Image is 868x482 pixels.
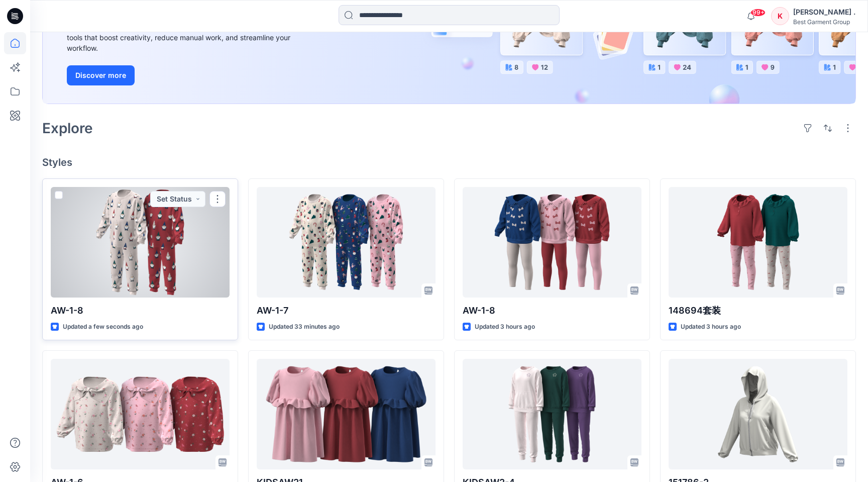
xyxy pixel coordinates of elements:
p: Updated 3 hours ago [681,322,741,332]
a: AW-1-6 [51,359,230,469]
span: 99+ [750,9,766,17]
h4: Styles [42,156,856,168]
a: AW-1-7 [257,187,436,298]
a: Discover more [67,65,293,85]
a: AW-1-8 [51,187,230,298]
p: Updated 33 minutes ago [269,322,340,332]
a: 151786-2 [669,359,847,469]
a: KIDSAW2-4 [463,359,641,469]
p: AW-1-8 [51,304,230,318]
div: Explore ideas faster and recolor styles at scale with AI-powered tools that boost creativity, red... [67,22,293,53]
div: [PERSON_NAME] . [793,6,855,18]
div: Best Garment Group [793,18,855,26]
p: AW-1-8 [463,304,641,318]
p: 148694套装 [669,304,847,318]
a: AW-1-8 [463,187,641,298]
p: AW-1-7 [257,304,436,318]
p: Updated a few seconds ago [63,322,143,332]
a: 148694套装 [669,187,847,298]
div: K [771,7,789,25]
a: KIDSAW21 [257,359,436,469]
button: Discover more [67,65,135,85]
p: Updated 3 hours ago [475,322,535,332]
h2: Explore [42,120,93,136]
